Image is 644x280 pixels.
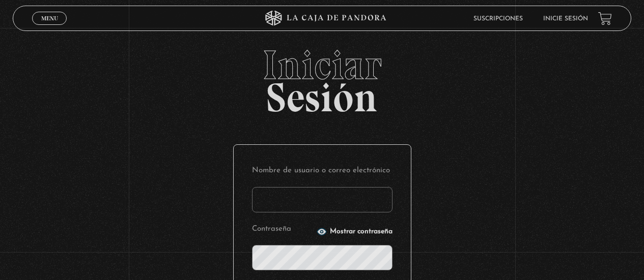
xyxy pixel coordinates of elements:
a: Suscripciones [473,16,523,22]
a: Inicie sesión [543,16,588,22]
a: View your shopping cart [598,12,612,25]
span: Mostrar contraseña [330,228,393,235]
label: Contraseña [252,222,314,237]
button: Mostrar contraseña [317,227,393,237]
span: Cerrar [38,24,62,31]
h2: Sesión [13,45,631,110]
span: Iniciar [13,45,631,85]
span: Menu [41,15,58,21]
label: Nombre de usuario o correo electrónico [252,163,393,179]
